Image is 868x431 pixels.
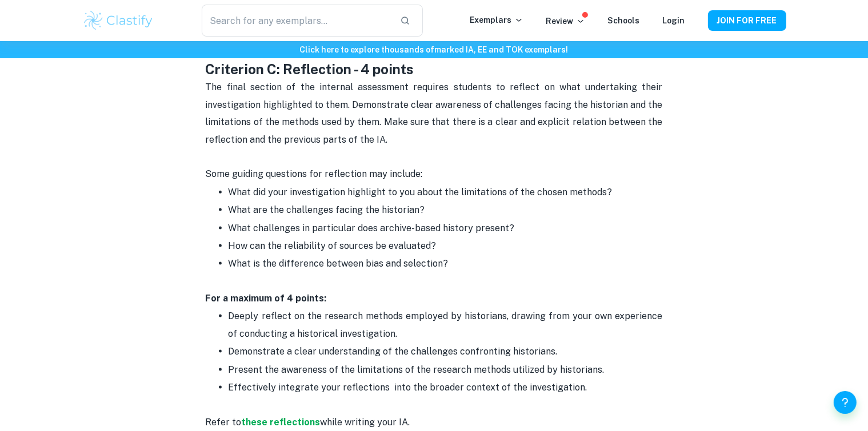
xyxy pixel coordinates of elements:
[663,16,685,25] a: Login
[206,168,423,179] span: Some guiding questions for reflection may include:
[229,204,425,215] span: What are the challenges facing the historian?
[229,258,449,269] span: What is the difference between bias and selection?
[229,187,613,198] span: What did your investigation highlight to you about the limitations of the chosen methods?
[82,9,155,32] img: Clastify logo
[229,346,558,357] span: Demonstrate a clear understanding of the challenges confronting historians.
[242,417,321,428] a: these reflections
[708,10,786,31] button: JOIN FOR FREE
[2,43,866,56] h6: Click here to explore thousands of marked IA, EE and TOK exemplars !
[546,15,585,27] p: Review
[834,391,857,414] button: Help and Feedback
[608,16,640,25] a: Schools
[206,61,414,77] strong: Criterion C: Reflection - 4 points
[229,311,665,339] span: Deeply reflect on the research methods employed by historians, drawing from your own experience o...
[470,14,523,26] p: Exemplars
[206,82,665,144] span: The final section of the internal assessment requires students to reflect on what undertaking the...
[229,382,587,393] span: Effectively integrate your reflections into the broader context of the investigation.
[229,223,515,233] span: What challenges in particular does archive-based history present?
[202,5,390,37] input: Search for any exemplars...
[229,240,437,251] span: How can the reliability of sources be evaluated?
[229,364,605,375] span: Present the awareness of the limitations of the research methods utilized by historians.
[206,293,327,304] strong: For a maximum of 4 points:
